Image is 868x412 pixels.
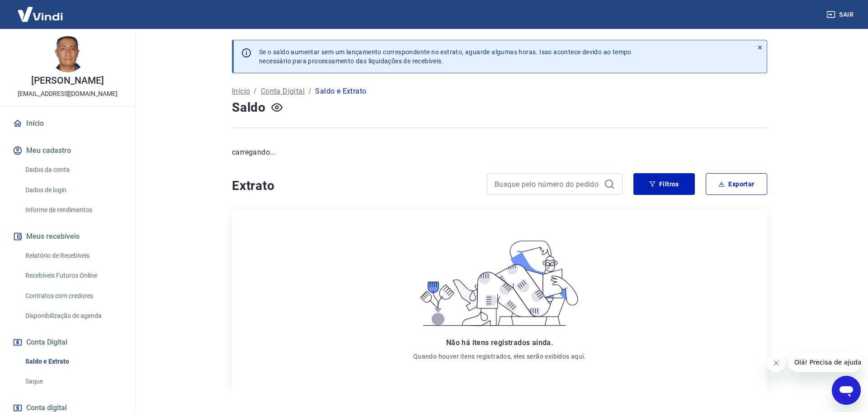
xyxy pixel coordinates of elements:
p: [PERSON_NAME] [31,76,104,85]
iframe: Mensagem da empresa [789,352,861,372]
a: Contratos com credores [22,287,124,305]
a: Saldo e Extrato [22,352,124,371]
a: Saque [22,372,124,391]
h4: Saldo [232,99,266,117]
p: / [308,86,311,97]
button: Filtros [633,173,695,195]
a: Dados de login [22,181,124,199]
a: Recebíveis Futuros Online [22,266,124,285]
h4: Extrato [232,177,476,195]
p: carregando... [232,147,767,158]
a: Dados da conta [22,161,124,179]
span: Não há itens registrados ainda. [446,338,553,347]
iframe: Fechar mensagem [767,354,785,372]
button: Meus recebíveis [11,227,124,246]
button: Conta Digital [11,332,124,352]
a: Conta Digital [261,86,305,97]
a: Disponibilização de agenda [22,307,124,325]
a: Relatório de Recebíveis [22,246,124,265]
span: Olá! Precisa de ajuda? [5,6,76,14]
button: Exportar [706,173,767,195]
img: 20b5e6dc-d6a5-4585-b6b3-140e4d58ae41.jpeg [50,36,86,72]
img: Vindi [11,0,70,28]
p: [EMAIL_ADDRESS][DOMAIN_NAME] [18,89,118,99]
a: Início [11,114,124,133]
p: / [254,86,257,97]
p: Quando houver itens registrados, eles serão exibidos aqui. [413,352,586,361]
a: Informe de rendimentos [22,201,124,219]
a: Início [232,86,250,97]
p: Saldo e Extrato [315,86,366,97]
button: Sair [825,6,857,23]
p: Se o saldo aumentar sem um lançamento correspondente no extrato, aguarde algumas horas. Isso acon... [259,47,632,66]
input: Busque pelo número do pedido [495,177,600,191]
button: Meu cadastro [11,141,124,161]
iframe: Botão para abrir a janela de mensagens [832,376,861,405]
